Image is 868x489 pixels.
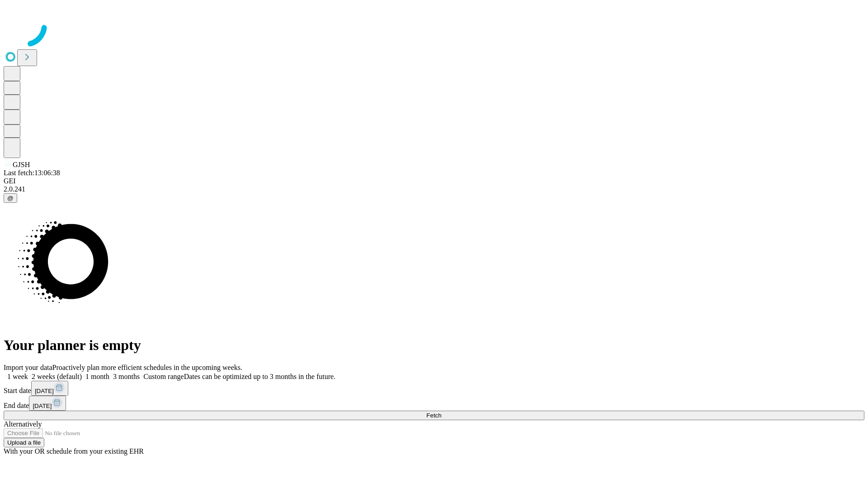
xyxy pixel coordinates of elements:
[143,373,184,380] span: Custom range
[13,161,30,168] span: GJSH
[33,403,52,409] span: [DATE]
[4,193,17,203] button: @
[35,388,54,394] span: [DATE]
[4,411,864,420] button: Fetch
[4,337,864,354] h1: Your planner is empty
[184,373,335,380] span: Dates can be optimized up to 3 months in the future.
[7,373,28,380] span: 1 week
[29,396,66,411] button: [DATE]
[4,177,864,185] div: GEI
[7,195,14,201] span: @
[4,447,144,455] span: With your OR schedule from your existing EHR
[52,364,242,371] span: Proactively plan more efficient schedules in the upcoming weeks.
[4,420,42,428] span: Alternatively
[4,185,864,193] div: 2.0.241
[85,373,109,380] span: 1 month
[426,412,441,419] span: Fetch
[4,381,864,396] div: Start date
[31,381,68,396] button: [DATE]
[4,396,864,411] div: End date
[4,364,52,371] span: Import your data
[4,438,44,447] button: Upload a file
[32,373,82,380] span: 2 weeks (default)
[113,373,140,380] span: 3 months
[4,169,60,177] span: Last fetch: 13:06:38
